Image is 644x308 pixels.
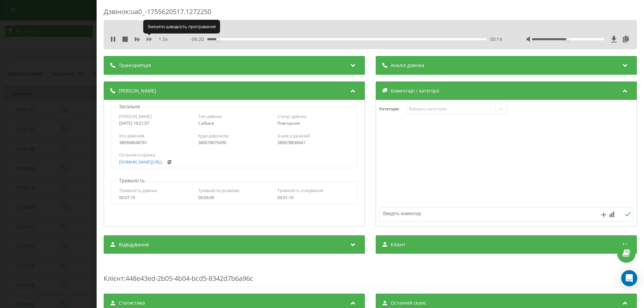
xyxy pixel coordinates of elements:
[190,36,207,43] span: - 06:20
[216,38,219,41] div: Accessibility label
[104,7,637,20] div: Дзвінок : ua0_-1755620517.1272250
[119,87,156,94] span: [PERSON_NAME]
[391,62,424,69] span: Аналіз дзвінка
[391,241,406,248] span: Клієнт
[621,270,637,286] div: Open Intercom Messenger
[143,20,220,33] div: Змінити швидкість програвання
[567,38,569,41] div: Accessibility label
[391,87,439,94] span: Коментарі і категорії
[277,195,350,200] div: 00:01:10
[159,36,168,43] span: 1.5 x
[117,177,146,184] p: Тривалість
[119,152,155,158] span: Остання сторінка
[119,300,145,306] span: Статистика
[379,107,406,111] h4: Категорія :
[198,187,239,193] span: Тривалість розмови
[198,120,214,126] span: Callback
[119,160,164,165] a: [DOMAIN_NAME][URL]..
[490,36,502,43] span: 00:14
[277,113,306,119] span: Статус дзвінка
[119,195,191,200] div: 00:07:19
[119,113,152,119] span: [PERSON_NAME]
[104,274,124,283] span: Клієнт
[104,260,637,287] div: : 448e43ed-2b05-4b04-bcd5-8342d7b6a96c
[119,62,151,69] span: Транскрипція
[277,187,323,193] span: Тривалість очікування
[198,133,228,139] span: Куди дзвонили
[119,187,157,193] span: Тривалість дзвінка
[119,140,191,145] div: 380968648761
[277,140,350,145] div: 380678836641
[117,103,142,110] p: Загальне
[198,113,222,119] span: Тип дзвінка
[119,121,191,126] div: [DATE] 19:21:57
[119,133,144,139] span: Хто дзвонив
[277,120,300,126] span: Повторний
[119,241,149,248] span: Відвідування
[277,133,310,139] span: З ким з'єднаний
[409,106,493,112] div: Виберіть категорію
[198,195,270,200] div: 00:06:09
[198,140,270,145] div: 380678070490
[391,300,427,306] span: Останній сеанс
